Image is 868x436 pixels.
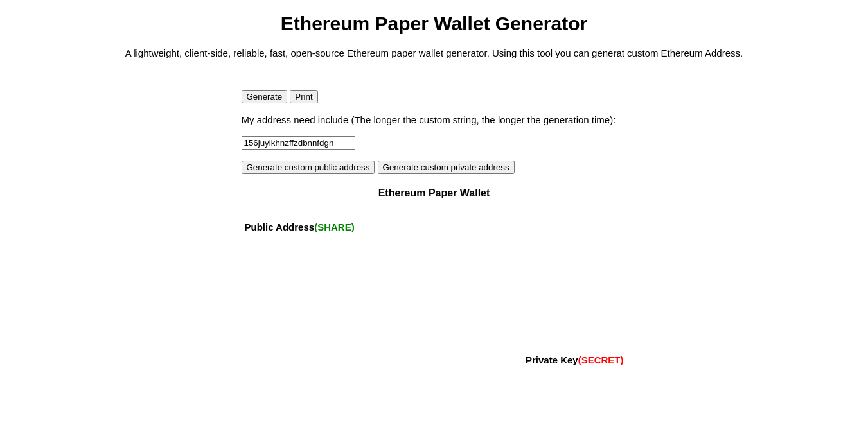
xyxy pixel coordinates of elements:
[242,161,375,174] button: Generate custom public address
[242,215,627,239] th: Public Address
[5,48,863,58] p: A lightweight, client-side, reliable, fast, open-source Ethereum paper wallet generator. Using th...
[242,90,288,103] button: Generate
[5,13,863,35] h1: Ethereum Paper Wallet Generator
[378,161,515,174] button: Generate custom private address
[242,114,616,125] label: My address need include (The longer the custom string, the longer the generation time):
[378,187,490,198] span: Ethereum Paper Wallet
[290,90,317,103] button: Print
[314,222,355,232] span: (SHARE)
[578,354,624,365] span: (SECRET)
[242,136,355,150] input: 66
[526,354,624,365] div: Private Key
